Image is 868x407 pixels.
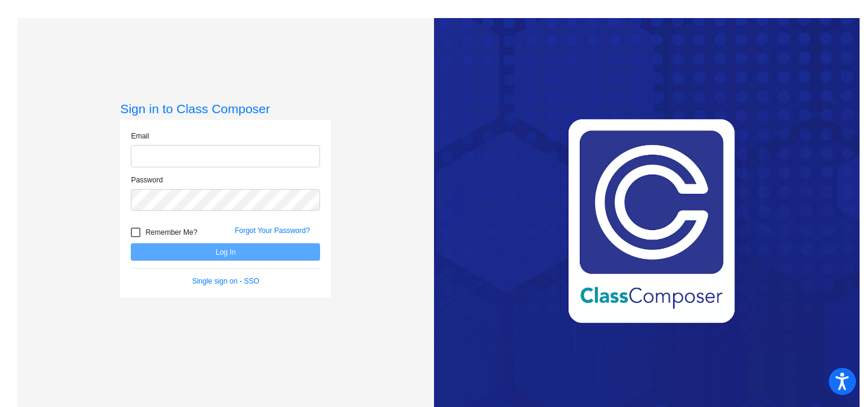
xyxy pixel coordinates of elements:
[131,175,163,185] label: Password
[234,226,310,235] a: Forgot Your Password?
[131,131,149,141] label: Email
[192,277,259,285] a: Single sign on - SSO
[120,101,331,116] h3: Sign in to Class Composer
[131,243,320,261] button: Log In
[145,225,197,240] span: Remember Me?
